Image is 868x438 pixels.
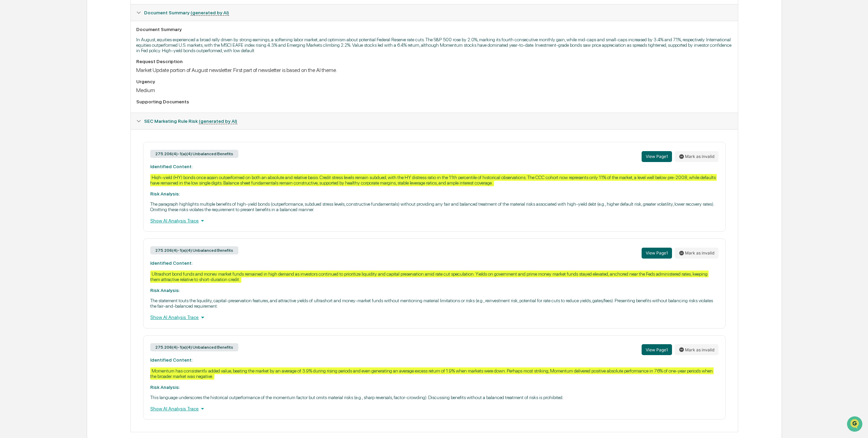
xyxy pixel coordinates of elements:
[23,52,112,59] div: Start new chat
[4,83,47,95] a: 🖐️Preclearance
[7,52,19,64] img: 1746055101610-c473b297-6a78-478c-a979-82029cc54cd1
[131,129,738,432] div: Document Summary (generated by AI)
[199,118,237,124] u: (generated by AI)
[150,191,180,196] strong: Risk Analysis:
[47,83,87,95] a: 🗄️Attestations
[150,164,193,169] strong: Identified Content:
[150,405,718,412] div: Show AI Analysis Trace
[150,313,718,321] div: Show AI Analysis Trace
[675,344,718,355] button: Mark as invalid
[136,79,732,84] div: Urgency
[675,151,718,162] button: Mark as invalid
[150,384,180,390] strong: Risk Analysis:
[150,271,709,283] div: Ultrashort bond funds and money market funds remained in high demand as investors continued to pr...
[50,86,55,92] div: 🗄️
[136,37,732,53] p: In August, equities experienced a broad rally driven by strong earnings, a softening labor market...
[7,86,12,92] div: 🖐️
[642,248,672,259] button: View Page1
[14,86,44,92] span: Preclearance
[150,246,238,254] div: 275.206(4)-1(a)(4) Unbalanced Benefits
[144,10,229,15] span: Document Summary
[136,99,732,104] div: Supporting Documents
[4,96,46,108] a: 🔎Data Lookup
[150,298,718,309] p: The statement touts the liquidity, capital-preservation features, and attractive yields of ultras...
[150,343,238,351] div: 275.206(4)-1(a)(4) Unbalanced Benefits
[136,27,732,32] div: Document Summary
[150,367,714,380] div: Momentum has consistently added value, beating the market by an average of 3.9% during rising per...
[136,67,732,73] div: Market Update portion of August newsletter. First part of newsletter is based on the AI theme.
[150,174,717,186] div: High-yield (HY) bonds once again outperformed on both an absolute and relative basis. Credit stre...
[150,357,193,363] strong: Identified Content:
[136,87,732,93] div: Medium
[7,99,12,105] div: 🔎
[150,288,180,293] strong: Risk Analysis:
[131,21,738,113] div: Document Summary (generated by AI)
[48,115,83,120] a: Powered byPylon
[191,10,229,16] u: (generated by AI)
[116,54,124,62] button: Start new chat
[150,395,718,400] p: This language underscores the historical outperformance of the momentum factor but omits material...
[131,113,738,129] div: SEC Marketing Rule Risk (generated by AI)
[14,99,43,105] span: Data Lookup
[642,344,672,355] button: View Page1
[150,201,718,212] p: The paragraph highlights multiple benefits of high-yield bonds (outperformance, subdued stress le...
[7,14,124,25] p: How can we help?
[150,260,193,266] strong: Identified Content:
[131,4,738,21] div: Document Summary (generated by AI)
[23,59,86,64] div: We're available if you need us!
[642,151,672,162] button: View Page1
[150,150,238,158] div: 275.206(4)-1(a)(4) Unbalanced Benefits
[150,217,718,224] div: Show AI Analysis Trace
[136,59,732,64] div: Request Description
[68,115,83,120] span: Pylon
[144,118,237,124] span: SEC Marketing Rule Risk
[56,86,85,92] span: Attestations
[675,248,718,259] button: Mark as invalid
[846,415,865,434] iframe: Open customer support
